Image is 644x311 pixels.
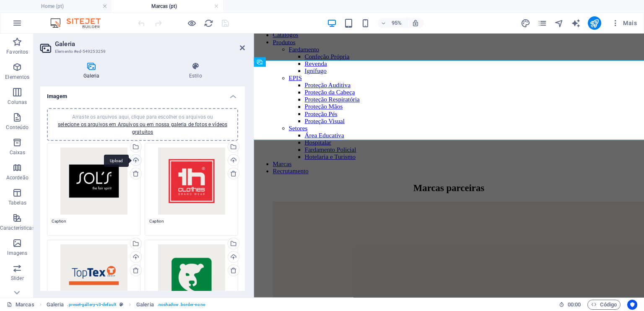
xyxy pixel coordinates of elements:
[587,300,621,310] button: Código
[571,18,581,28] i: AI Writer
[611,19,637,27] span: Mais
[5,74,29,80] p: Elementos
[112,2,223,11] h4: Marcas (pt)
[627,300,637,310] button: Usercentrics
[589,18,599,28] i: Publicar
[571,18,581,28] button: text_generator
[58,122,227,135] a: selecione os arquivos em Arquivos ou em nossa galeria de fotos e vídeos gratuitos
[55,40,245,48] h2: Galeria
[67,300,116,310] span: . preset-gallery-v3-default
[204,18,213,28] i: Recarregar página
[47,300,205,310] nav: breadcrumb
[10,149,26,156] p: Caixas
[157,300,205,310] span: . noshadow .border-none
[608,16,640,30] button: Mais
[568,300,581,310] span: 00 00
[8,200,26,206] p: Tabelas
[6,174,29,181] p: Acordeão
[8,99,27,106] p: Colunas
[11,275,24,282] p: Slider
[521,18,531,28] button: design
[412,19,419,27] i: Ao redimensionar, ajusta automaticamente o nível de zoom para caber no dispositivo escolhido.
[130,154,142,166] a: Upload
[203,18,213,28] button: reload
[119,302,123,307] i: Este elemento é uma predefinição personalizável
[52,148,136,215] div: Designsemnome5.png
[588,16,601,30] button: publish
[7,300,34,310] a: Clique para cancelar a seleção. Clique duas vezes para abrir as Páginas
[521,18,530,28] i: Design (Ctrl+Alt+Y)
[538,18,548,28] button: pages
[6,124,29,131] p: Conteúdo
[136,300,154,310] span: Clique para selecionar. Clique duas vezes para editar
[591,300,617,310] span: Código
[55,48,228,55] h3: Elemento #ed-549253259
[538,18,547,28] i: Páginas (Ctrl+Alt+S)
[48,18,111,28] img: Editor Logo
[47,300,64,310] span: Clique para selecionar. Clique duas vezes para editar
[149,148,234,215] div: Designsemnome6.png
[554,18,564,28] i: Navegador
[40,86,245,101] h4: Imagem
[58,114,227,135] span: Arraste os arquivos aqui, clique para escolher os arquivos ou
[554,18,564,28] button: navigator
[574,301,575,308] span: :
[6,49,28,55] p: Favoritos
[40,62,146,80] h4: Galeria
[390,18,403,28] h6: 95%
[146,62,245,80] h4: Estilo
[559,300,581,310] h6: Tempo de sessão
[7,250,27,257] p: Imagens
[377,18,407,28] button: 95%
